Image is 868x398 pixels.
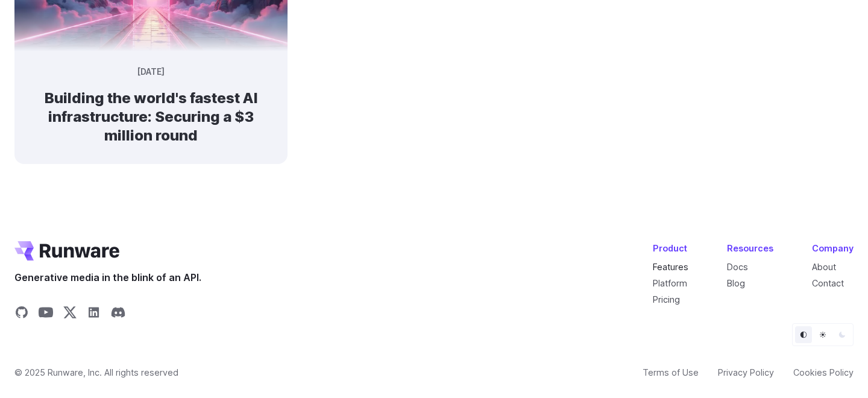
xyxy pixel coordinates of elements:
a: Go to / [14,241,119,261]
a: Blog [727,278,745,288]
a: Share on Discord [111,305,125,323]
a: Share on X [63,305,77,323]
span: © 2025 Runware, Inc. All rights reserved [14,365,178,379]
a: Futuristic neon archway over a glowing path leading into a sunset [DATE] Building the world's fas... [14,42,288,164]
a: Terms of Use [643,365,699,379]
a: Features [653,262,688,272]
h2: Building the world's fastest AI infrastructure: Securing a $3 million round [34,89,268,145]
button: Dark [834,326,851,343]
a: Privacy Policy [718,365,774,379]
a: Share on YouTube [39,305,53,323]
time: [DATE] [137,66,165,79]
button: Default [795,326,812,343]
button: Light [814,326,831,343]
a: Docs [727,262,748,272]
div: Resources [727,241,773,255]
div: Company [812,241,854,255]
a: Platform [653,278,687,288]
ul: Theme selector [792,323,854,346]
a: About [812,262,836,272]
span: Generative media in the blink of an API. [14,270,201,286]
a: Share on GitHub [14,305,29,323]
a: Pricing [653,294,680,305]
a: Contact [812,278,844,288]
a: Share on LinkedIn [87,305,101,323]
a: Cookies Policy [793,365,854,379]
div: Product [653,241,688,255]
